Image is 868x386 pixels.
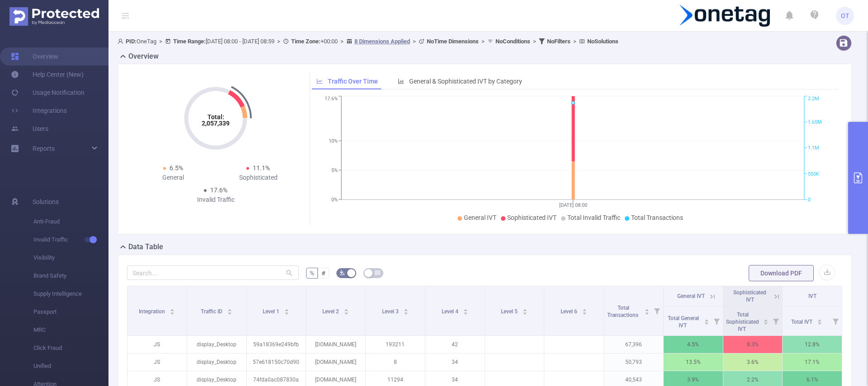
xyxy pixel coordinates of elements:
tspan: Total: [208,113,224,121]
span: Traffic ID [201,308,224,315]
u: 8 Dimensions Applied [354,38,410,45]
div: Sort [817,318,822,323]
span: Level 1 [263,308,281,315]
p: [DOMAIN_NAME] [306,336,365,353]
span: > [530,38,539,45]
p: 8 [366,353,425,371]
tspan: 0% [331,197,338,203]
span: OneTag [DATE] 08:00 - [DATE] 08:59 +00:00 [118,38,618,45]
i: icon: caret-up [523,307,528,310]
tspan: 0 [808,197,811,203]
input: Search... [127,265,299,280]
i: icon: caret-up [344,307,349,310]
i: icon: caret-down [403,311,408,314]
p: [DOMAIN_NAME] [306,353,365,371]
a: Reports [33,140,55,158]
p: 13.5% [664,353,723,371]
i: Filter menu [651,286,663,335]
span: # [321,270,325,277]
span: OT [841,7,849,25]
p: JS [127,353,187,371]
span: > [156,38,165,45]
span: Total Transactions [607,305,640,318]
tspan: 1.1M [808,145,819,151]
i: icon: caret-down [644,311,649,314]
span: 17.6% [210,186,227,194]
div: Sort [522,307,528,313]
tspan: 5% [331,167,338,173]
p: 50,793 [604,353,663,371]
span: Level 2 [322,308,340,315]
p: 17.1% [783,353,842,371]
div: Sort [582,307,587,313]
p: 3.6% [723,353,783,371]
span: General & Sophisticated IVT by Category [409,78,522,85]
i: Filter menu [769,307,782,335]
i: icon: caret-down [227,311,232,314]
p: 8.3% [723,336,783,353]
span: > [479,38,487,45]
div: General [131,173,216,182]
span: Total Sophisticated IVT [726,312,759,332]
span: Total General IVT [668,315,699,329]
div: Sort [403,307,409,313]
tspan: 1.65M [808,119,822,125]
p: 42 [425,336,485,353]
span: Solutions [33,193,59,211]
tspan: 10% [329,138,338,144]
span: Level 4 [442,308,460,315]
i: icon: caret-up [644,307,649,310]
i: icon: caret-down [284,311,289,314]
i: icon: caret-down [582,311,587,314]
i: icon: caret-up [284,307,289,310]
i: icon: caret-up [403,307,408,310]
i: icon: caret-down [704,321,709,324]
i: icon: caret-up [764,318,769,321]
i: icon: user [118,38,126,44]
div: Sort [644,307,650,313]
span: Supply Intelligence [33,285,108,303]
p: 57e618150c70d90 [247,353,306,371]
i: icon: caret-down [463,311,468,314]
span: > [410,38,419,45]
span: Reports [33,145,55,152]
p: display_Desktop [187,353,246,371]
tspan: 2,057,339 [202,120,230,127]
div: Sophisticated [216,173,301,182]
i: icon: caret-up [817,318,822,321]
img: Protected Media [9,7,99,26]
span: 6.5% [170,164,183,172]
i: icon: caret-down [344,311,349,314]
i: icon: caret-up [227,307,232,310]
span: Unified [33,357,108,375]
p: 193211 [366,336,425,353]
a: Users [11,120,48,138]
i: icon: line-chart [316,78,323,84]
span: Passport [33,303,108,321]
button: Download PDF [749,265,814,281]
span: % [310,270,314,277]
b: No Filters [547,38,571,45]
b: No Solutions [587,38,618,45]
i: icon: caret-up [463,307,468,310]
div: Sort [284,307,289,313]
div: Sort [227,307,232,313]
i: icon: caret-down [523,311,528,314]
b: Time Range: [173,38,206,45]
p: 12.8% [783,336,842,353]
p: 34 [425,353,485,371]
span: 11.1% [253,164,270,172]
i: icon: bg-colors [340,270,345,275]
span: Total IVT [791,319,814,325]
b: No Time Dimensions [427,38,479,45]
div: Sort [704,318,709,323]
span: > [338,38,346,45]
span: Brand Safety [33,267,108,285]
i: icon: caret-down [170,311,175,314]
tspan: [DATE] 08:00 [559,202,587,208]
i: icon: caret-up [582,307,587,310]
i: icon: caret-up [704,318,709,321]
span: MRC [33,321,108,339]
span: Level 6 [561,308,579,315]
b: PID: [126,38,137,45]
